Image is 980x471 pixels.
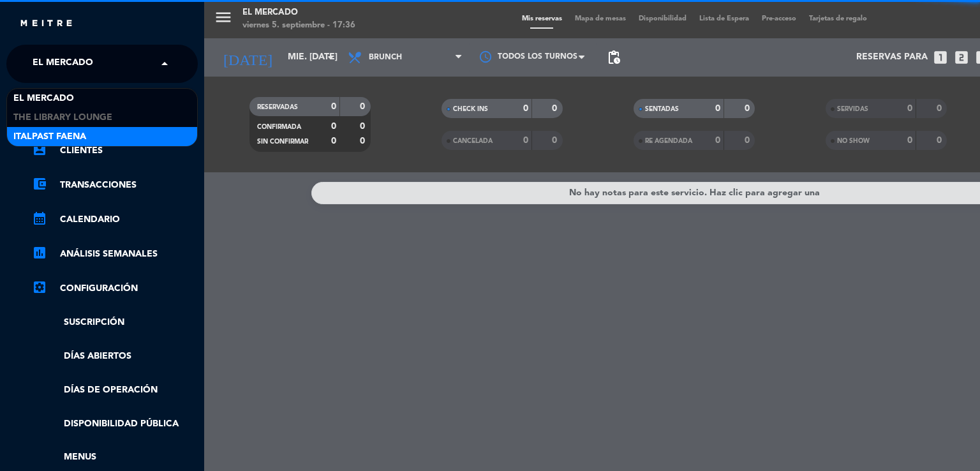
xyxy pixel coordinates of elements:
[32,212,198,227] a: calendar_monthCalendario
[13,130,86,144] span: Italpast Faena
[32,176,47,191] i: account_balance_wallet
[13,91,74,106] span: El Mercado
[19,19,73,29] img: MEITRE
[32,349,198,364] a: Días abiertos
[606,50,621,65] span: pending_actions
[32,450,198,465] a: Menus
[32,211,47,226] i: calendar_month
[32,383,198,398] a: Días de Operación
[32,177,198,193] a: account_balance_walletTransacciones
[32,245,47,260] i: assessment
[32,246,198,262] a: assessmentANÁLISIS SEMANALES
[32,143,198,158] a: account_boxClientes
[32,315,198,330] a: Suscripción
[32,281,198,296] a: Configuración
[32,280,47,295] i: settings_applications
[33,50,93,77] span: El Mercado
[32,142,47,157] i: account_box
[13,110,112,125] span: The Library Lounge
[32,417,198,431] a: Disponibilidad pública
